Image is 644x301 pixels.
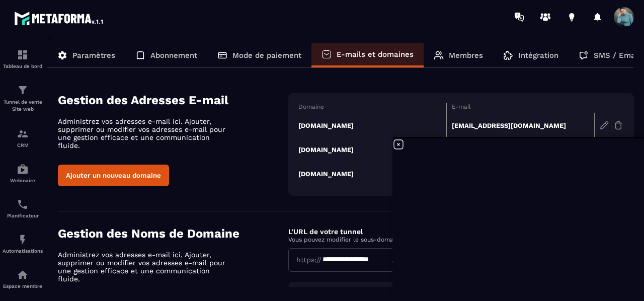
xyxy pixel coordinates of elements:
a: formationformationTableau de bord [3,41,43,77]
td: [EMAIL_ADDRESS][DOMAIN_NAME] [446,113,594,138]
td: [DOMAIN_NAME] [298,137,446,162]
a: automationsautomationsEspace membre [3,261,43,296]
td: [DOMAIN_NAME] [298,113,446,138]
td: [DOMAIN_NAME] [298,162,446,186]
button: Ajouter un nouveau domaine [58,165,169,186]
a: formationformationCRM [3,120,43,156]
img: automations [17,163,29,175]
p: Vous pouvez modifier le sous-domaine de votre URL en utilisant le champ ci-dessous [288,236,634,243]
p: Administrez vos adresses e-mail ici. Ajouter, supprimer ou modifier vos adresses e-mail pour une ... [58,251,234,283]
p: Tunnel de vente Site web [3,99,43,113]
img: scheduler [17,198,29,210]
p: Webinaire [3,178,43,183]
h4: Gestion des Adresses E-mail [58,93,288,107]
p: Mode de paiement [232,51,301,60]
img: formation [17,128,29,140]
h4: Gestion des Noms de Domaine [58,227,288,241]
a: automationsautomationsAutomatisations [3,226,43,261]
p: Administrez vos adresses e-mail ici. Ajouter, supprimer ou modifier vos adresses e-mail pour une ... [58,117,234,149]
p: Abonnement [150,51,197,60]
p: E-mails et domaines [337,50,414,59]
a: formationformationTunnel de vente Site web [3,77,43,120]
img: formation [17,84,29,96]
img: automations [17,234,29,246]
p: Espace membre [3,283,43,289]
img: edit-gr.78e3acdd.svg [600,121,609,130]
p: CRM [3,142,43,148]
img: formation [17,49,29,61]
p: Membres [449,51,483,60]
th: Domaine [298,103,446,113]
p: Automatisations [3,248,43,254]
label: L'URL de votre tunnel [288,228,363,236]
img: automations [17,269,29,281]
img: logo [14,9,105,27]
p: Planificateur [3,213,43,218]
p: Intégration [518,51,558,60]
img: trash-gr.2c9399ab.svg [614,121,623,130]
a: schedulerschedulerPlanificateur [3,191,43,226]
p: Paramètres [72,51,115,60]
p: Tableau de bord [3,63,43,69]
th: E-mail [446,103,594,113]
a: automationsautomationsWebinaire [3,156,43,191]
